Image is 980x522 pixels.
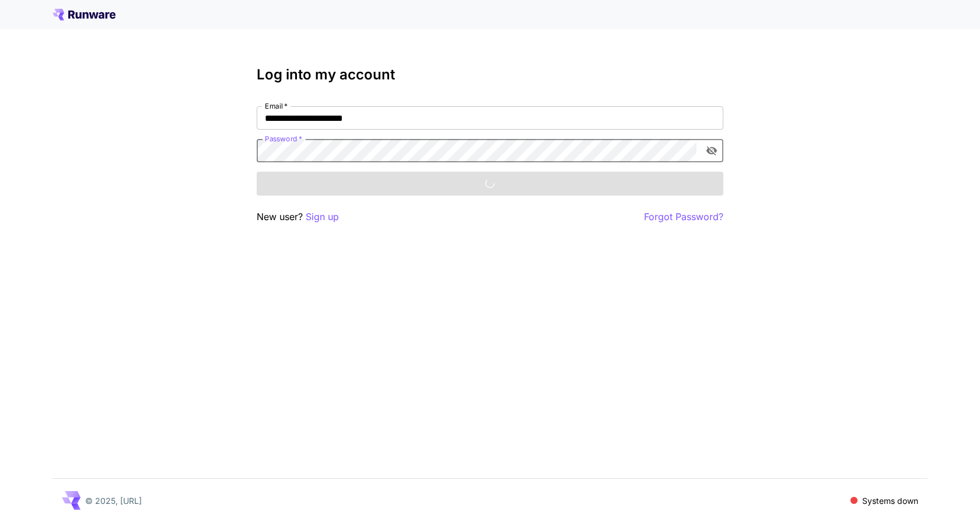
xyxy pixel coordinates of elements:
button: toggle password visibility [701,140,722,161]
label: Email [265,101,288,111]
h3: Log into my account [257,67,723,83]
p: New user? [257,210,339,224]
label: Password [265,134,302,144]
p: Systems down [862,495,918,507]
p: © 2025, [URL] [85,495,142,507]
button: Sign up [306,210,339,224]
button: Forgot Password? [644,210,723,224]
